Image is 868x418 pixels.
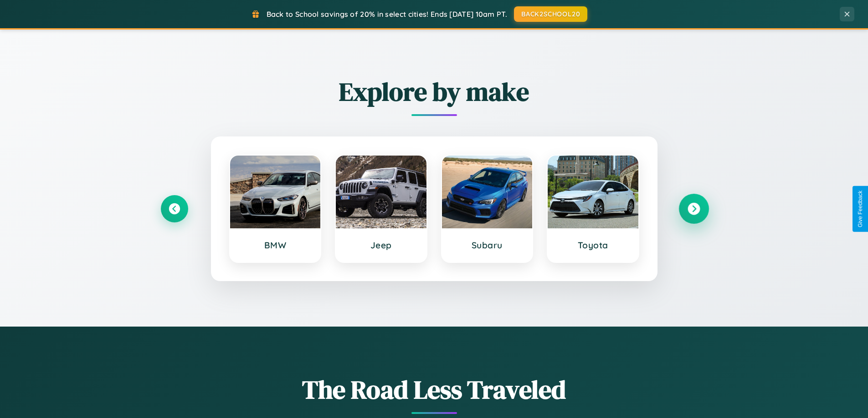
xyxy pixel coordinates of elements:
[857,191,863,227] div: Give Feedback
[557,240,629,251] h3: Toyota
[239,240,312,251] h3: BMW
[161,74,708,109] h2: Explore by make
[451,240,524,251] h3: Subaru
[267,10,507,19] span: Back to School savings of 20% in select cities! Ends [DATE] 10am PT.
[514,6,587,22] button: BACK2SCHOOL20
[161,372,708,407] h1: The Road Less Traveled
[345,240,417,251] h3: Jeep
